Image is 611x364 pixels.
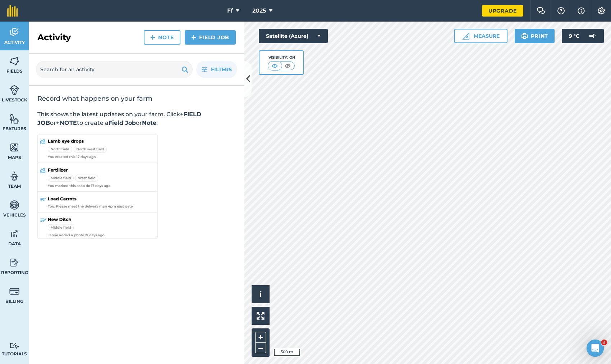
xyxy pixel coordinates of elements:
img: svg+xml;base64,PHN2ZyB4bWxucz0iaHR0cDovL3d3dy53My5vcmcvMjAwMC9zdmciIHdpZHRoPSI1NiIgaGVpZ2h0PSI2MC... [9,113,19,124]
strong: Field Job [109,119,136,126]
img: Ruler icon [462,32,469,40]
span: Filters [211,65,232,73]
img: svg+xml;base64,PD94bWwgdmVyc2lvbj0iMS4wIiBlbmNvZGluZz0idXRmLTgiPz4KPCEtLSBHZW5lcmF0b3I6IEFkb2JlIE... [9,27,19,38]
iframe: Intercom live chat [587,340,604,357]
span: Ff [227,6,233,15]
img: svg+xml;base64,PD94bWwgdmVyc2lvbj0iMS4wIiBlbmNvZGluZz0idXRmLTgiPz4KPCEtLSBHZW5lcmF0b3I6IEFkb2JlIE... [9,171,19,182]
img: svg+xml;base64,PHN2ZyB4bWxucz0iaHR0cDovL3d3dy53My5vcmcvMjAwMC9zdmciIHdpZHRoPSIxNCIgaGVpZ2h0PSIyNC... [191,33,196,42]
button: + [255,332,266,343]
img: svg+xml;base64,PHN2ZyB4bWxucz0iaHR0cDovL3d3dy53My5vcmcvMjAwMC9zdmciIHdpZHRoPSI1NiIgaGVpZ2h0PSI2MC... [9,142,19,153]
a: Upgrade [482,5,523,17]
button: Measure [454,29,507,43]
a: Note [144,30,180,45]
button: i [252,285,270,303]
strong: Note [142,119,156,126]
a: Field Job [185,30,236,45]
button: Satellite (Azure) [259,29,328,43]
h2: Record what happens on your farm [37,94,236,103]
img: A question mark icon [557,7,565,14]
img: svg+xml;base64,PHN2ZyB4bWxucz0iaHR0cDovL3d3dy53My5vcmcvMjAwMC9zdmciIHdpZHRoPSIxNyIgaGVpZ2h0PSIxNy... [578,6,585,15]
h2: Activity [37,32,71,43]
button: 9 °C [562,29,604,43]
img: Four arrows, one pointing top left, one top right, one bottom right and the last bottom left [257,312,265,320]
img: svg+xml;base64,PD94bWwgdmVyc2lvbj0iMS4wIiBlbmNvZGluZz0idXRmLTgiPz4KPCEtLSBHZW5lcmF0b3I6IEFkb2JlIE... [9,200,19,210]
img: svg+xml;base64,PD94bWwgdmVyc2lvbj0iMS4wIiBlbmNvZGluZz0idXRmLTgiPz4KPCEtLSBHZW5lcmF0b3I6IEFkb2JlIE... [9,257,19,268]
div: Visibility: On [268,55,295,60]
img: svg+xml;base64,PD94bWwgdmVyc2lvbj0iMS4wIiBlbmNvZGluZz0idXRmLTgiPz4KPCEtLSBHZW5lcmF0b3I6IEFkb2JlIE... [9,228,19,239]
img: svg+xml;base64,PD94bWwgdmVyc2lvbj0iMS4wIiBlbmNvZGluZz0idXRmLTgiPz4KPCEtLSBHZW5lcmF0b3I6IEFkb2JlIE... [9,85,19,95]
button: Print [515,29,555,43]
span: 2025 [252,6,266,15]
img: Two speech bubbles overlapping with the left bubble in the forefront [537,7,545,14]
img: svg+xml;base64,PHN2ZyB4bWxucz0iaHR0cDovL3d3dy53My5vcmcvMjAwMC9zdmciIHdpZHRoPSI1MCIgaGVpZ2h0PSI0MC... [283,62,292,69]
img: svg+xml;base64,PD94bWwgdmVyc2lvbj0iMS4wIiBlbmNvZGluZz0idXRmLTgiPz4KPCEtLSBHZW5lcmF0b3I6IEFkb2JlIE... [585,29,599,43]
button: Filters [196,61,237,78]
img: fieldmargin Logo [7,5,18,17]
input: Search for an activity [36,61,193,78]
strong: +NOTE [56,119,77,126]
p: This shows the latest updates on your farm. Click or to create a or . [37,110,236,127]
button: – [255,343,266,353]
img: svg+xml;base64,PHN2ZyB4bWxucz0iaHR0cDovL3d3dy53My5vcmcvMjAwMC9zdmciIHdpZHRoPSIxOSIgaGVpZ2h0PSIyNC... [521,32,528,40]
img: svg+xml;base64,PD94bWwgdmVyc2lvbj0iMS4wIiBlbmNvZGluZz0idXRmLTgiPz4KPCEtLSBHZW5lcmF0b3I6IEFkb2JlIE... [9,342,19,349]
img: svg+xml;base64,PHN2ZyB4bWxucz0iaHR0cDovL3d3dy53My5vcmcvMjAwMC9zdmciIHdpZHRoPSI1MCIgaGVpZ2h0PSI0MC... [270,62,279,69]
img: svg+xml;base64,PHN2ZyB4bWxucz0iaHR0cDovL3d3dy53My5vcmcvMjAwMC9zdmciIHdpZHRoPSI1NiIgaGVpZ2h0PSI2MC... [9,56,19,67]
span: i [259,290,262,299]
img: svg+xml;base64,PHN2ZyB4bWxucz0iaHR0cDovL3d3dy53My5vcmcvMjAwMC9zdmciIHdpZHRoPSIxOSIgaGVpZ2h0PSIyNC... [182,65,188,74]
img: svg+xml;base64,PHN2ZyB4bWxucz0iaHR0cDovL3d3dy53My5vcmcvMjAwMC9zdmciIHdpZHRoPSIxNCIgaGVpZ2h0PSIyNC... [150,33,155,42]
img: A cog icon [597,7,606,14]
span: 2 [601,340,607,345]
span: 9 ° C [569,29,579,43]
img: svg+xml;base64,PD94bWwgdmVyc2lvbj0iMS4wIiBlbmNvZGluZz0idXRmLTgiPz4KPCEtLSBHZW5lcmF0b3I6IEFkb2JlIE... [9,286,19,297]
